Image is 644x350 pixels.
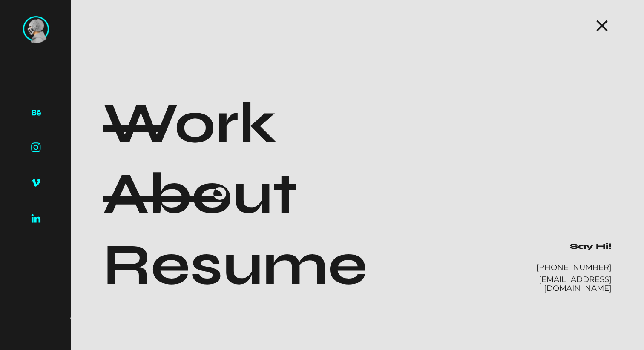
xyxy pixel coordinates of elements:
a: [EMAIL_ADDRESS][DOMAIN_NAME] [539,274,612,293]
h2: Let's work on something rad together! [70,222,574,244]
a: Get in touch [70,244,209,271]
div: Say Hi! [532,242,612,250]
a: About [103,159,298,229]
a: Work [103,88,276,159]
a: Resume [103,230,367,300]
div: [PHONE_NUMBER] [532,263,612,272]
a: Back to top [70,313,140,322]
h2: Get in touch [70,244,209,267]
